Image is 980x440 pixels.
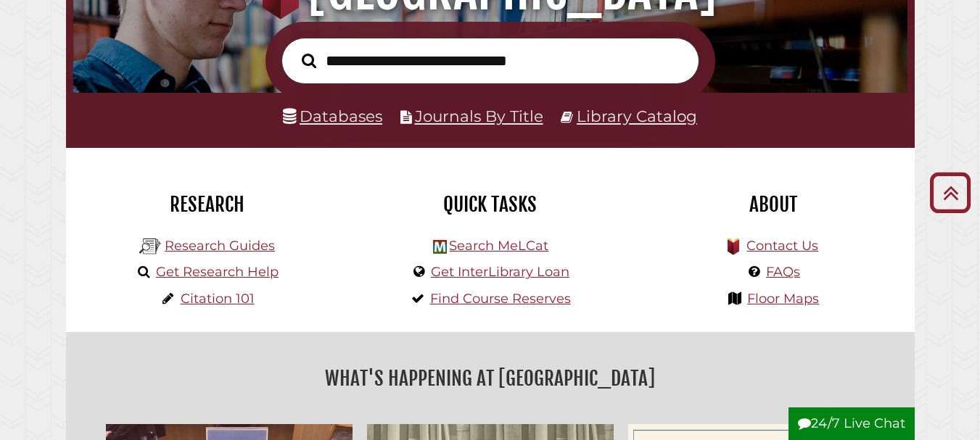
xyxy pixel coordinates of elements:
i: Search [302,53,316,69]
h2: Quick Tasks [360,192,621,217]
h2: Research [77,192,338,217]
a: Journals By Title [415,107,543,125]
a: Floor Maps [747,291,819,307]
a: Research Guides [165,238,275,254]
a: Contact Us [746,238,818,254]
a: Get Research Help [156,264,279,280]
a: Databases [283,107,382,125]
a: FAQs [766,264,800,280]
h2: What's Happening at [GEOGRAPHIC_DATA] [77,362,904,395]
a: Library Catalog [577,107,697,125]
h2: About [643,192,904,217]
img: Hekman Library Logo [139,236,161,257]
button: Search [295,49,324,72]
img: Hekman Library Logo [433,240,447,254]
a: Get InterLibrary Loan [431,264,569,280]
a: Search MeLCat [449,238,548,254]
a: Citation 101 [181,291,255,307]
a: Back to Top [924,180,976,204]
a: Find Course Reserves [430,291,571,307]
